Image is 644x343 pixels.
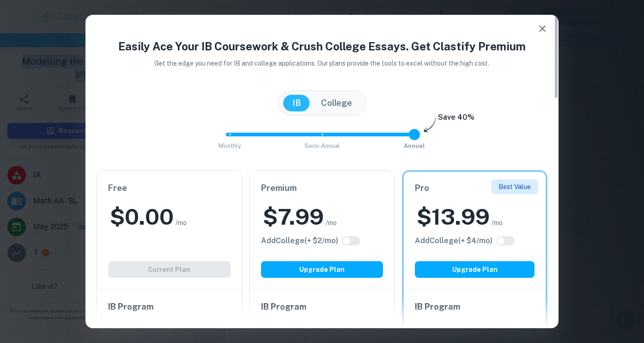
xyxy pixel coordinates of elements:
h6: Click to see all the additional College features. [415,235,492,246]
span: /mo [492,218,503,228]
h2: $ 7.99 [263,202,324,232]
span: /mo [176,218,187,228]
h6: Free [108,182,231,195]
h6: Save 40% [438,112,474,128]
p: Get the edge you need for IB and college applications. Our plans provide the tools to excel witho... [142,58,503,68]
span: Annual [404,142,425,149]
h2: $ 0.00 [110,202,174,232]
span: Semi-Annual [304,142,340,149]
button: Upgrade Plan [261,261,383,278]
h6: Pro [415,182,535,195]
img: subscription-arrow.svg [424,117,436,133]
button: Upgrade Plan [415,261,535,278]
h6: Premium [261,182,383,195]
p: Best Value [498,182,531,192]
button: College [312,95,361,111]
button: IB [283,95,310,111]
span: Monthly [219,142,241,149]
h6: Click to see all the additional College features. [261,235,338,246]
span: /mo [326,218,337,228]
h2: $ 13.99 [417,202,490,232]
h4: Easily Ace Your IB Coursework & Crush College Essays. Get Clastify Premium [97,38,547,55]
